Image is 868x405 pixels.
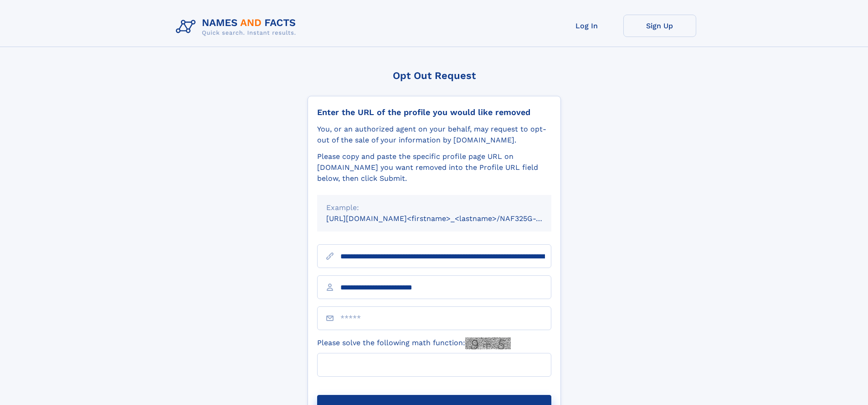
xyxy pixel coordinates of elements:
[317,337,511,349] label: Please solve the following math function:
[317,124,551,146] div: You, or an authorized agent on your behalf, may request to opt-out of the sale of your informatio...
[317,107,551,117] div: Enter the URL of the profile you would like removed
[623,15,696,37] a: Sign Up
[550,15,623,37] a: Log In
[326,202,542,213] div: Example:
[317,151,551,184] div: Please copy and paste the specific profile page URL on [DOMAIN_NAME] you want removed into the Pr...
[308,70,561,81] div: Opt Out Request
[172,15,303,39] img: Logo Names and Facts
[326,214,569,223] small: [URL][DOMAIN_NAME]<firstname>_<lastname>/NAF325G-xxxxxxxx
